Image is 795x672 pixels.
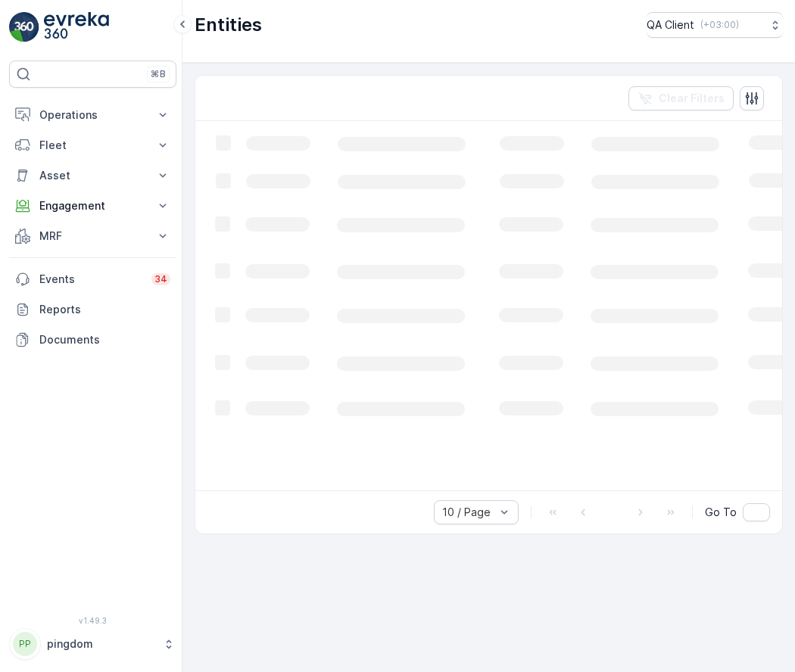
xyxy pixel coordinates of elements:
[659,91,725,106] p: Clear Filters
[647,12,783,38] button: QA Client(+03:00)
[39,302,170,317] p: Reports
[9,294,176,325] a: Reports
[151,68,166,80] p: ⌘B
[39,138,146,153] p: Fleet
[39,332,170,347] p: Documents
[647,17,694,33] p: QA Client
[9,628,176,660] button: PPpingdom
[9,325,176,355] a: Documents
[195,13,262,37] p: Entities
[39,229,146,244] p: MRF
[39,272,142,287] p: Events
[9,130,176,160] button: Fleet
[628,86,734,110] button: Clear Filters
[9,160,176,191] button: Asset
[47,636,155,652] p: pingdom
[9,264,176,294] a: Events34
[9,100,176,130] button: Operations
[9,221,176,251] button: MRF
[44,12,109,42] img: logo_light-DOdMpM7g.png
[9,12,39,42] img: logo
[700,19,739,31] p: ( +03:00 )
[39,198,146,213] p: Engagement
[154,273,167,285] p: 34
[39,107,146,123] p: Operations
[39,168,146,183] p: Asset
[9,191,176,221] button: Engagement
[705,505,737,520] span: Go To
[9,616,176,625] span: v 1.49.3
[13,632,37,656] div: PP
